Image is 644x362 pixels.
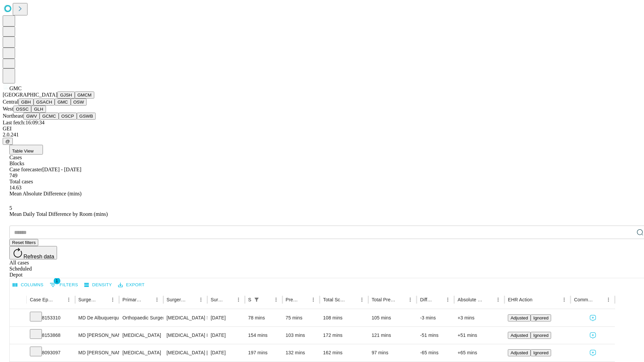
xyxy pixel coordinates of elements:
div: EHR Action [508,297,532,302]
div: -65 mins [420,344,451,361]
button: OSSC [13,106,32,113]
div: Surgery Date [211,297,224,302]
div: 105 mins [372,309,414,326]
button: Sort [99,295,108,304]
button: GLH [31,106,46,113]
div: 1 active filter [252,295,261,304]
div: Primary Service [122,297,142,302]
span: Ignored [533,315,548,320]
span: GMC [9,85,21,91]
button: Menu [64,295,73,304]
div: Total Scheduled Duration [323,297,347,302]
div: 108 mins [323,309,365,326]
button: OSW [71,99,87,106]
button: Sort [262,295,271,304]
div: 132 mins [286,344,317,361]
div: GEI [3,126,641,132]
span: 14.63 [9,185,21,190]
span: Adjusted [511,333,528,338]
button: Adjusted [508,349,531,356]
button: Sort [55,295,64,304]
button: Sort [299,295,309,304]
span: Ignored [533,350,548,355]
span: [GEOGRAPHIC_DATA] [3,92,57,98]
button: Ignored [531,332,551,339]
span: Ignored [533,333,548,338]
button: Menu [108,295,117,304]
button: GWV [23,113,40,120]
button: GCMC [40,113,59,120]
button: Expand [13,312,23,324]
div: +65 mins [458,344,501,361]
span: Reset filters [12,240,36,245]
button: Menu [152,295,162,304]
button: Sort [143,295,152,304]
button: Ignored [531,349,551,356]
div: [MEDICAL_DATA] [MEDICAL_DATA] [167,344,204,361]
div: Scheduled In Room Duration [248,297,251,302]
button: @ [3,138,13,145]
div: Predicted In Room Duration [286,297,299,302]
div: 197 mins [248,344,279,361]
button: GSWB [77,113,96,120]
button: Menu [559,295,569,304]
button: Sort [348,295,357,304]
button: Menu [196,295,206,304]
div: -3 mins [420,309,451,326]
span: [DATE] - [DATE] [42,167,81,172]
button: Menu [406,295,415,304]
span: Adjusted [511,350,528,355]
button: Export [116,280,146,290]
span: Table View [12,148,34,154]
button: GJSH [57,92,75,99]
button: Menu [604,295,613,304]
button: Sort [434,295,443,304]
span: 5 [9,205,12,211]
span: @ [5,139,10,144]
button: Adjusted [508,314,531,321]
span: Refresh data [23,254,54,259]
div: MD [PERSON_NAME] [PERSON_NAME] Md [78,327,116,344]
div: [MEDICAL_DATA] DIAGNOSTIC [167,327,204,344]
span: Total cases [9,179,33,184]
span: Adjusted [511,315,528,320]
span: West [3,106,13,112]
button: Adjusted [508,332,531,339]
span: Mean Daily Total Difference by Room (mins) [9,211,108,217]
div: -51 mins [420,327,451,344]
span: Mean Absolute Difference (mins) [9,191,82,196]
div: Comments [574,297,593,302]
div: 8093097 [30,344,72,361]
button: Sort [484,295,493,304]
div: [DATE] [211,327,241,344]
div: 78 mins [248,309,279,326]
div: 8153868 [30,327,72,344]
button: Reset filters [9,239,38,246]
div: Case Epic Id [30,297,54,302]
div: [DATE] [211,309,241,326]
button: Menu [493,295,503,304]
button: Sort [187,295,196,304]
button: Menu [234,295,243,304]
button: GMC [55,99,70,106]
button: Sort [594,295,604,304]
button: GBH [18,99,34,106]
div: 121 mins [372,327,414,344]
div: +51 mins [458,327,501,344]
button: GSACH [34,99,55,106]
span: Northeast [3,113,23,119]
button: Menu [443,295,452,304]
div: MD [PERSON_NAME] [78,344,116,361]
div: 172 mins [323,327,365,344]
div: Total Predicted Duration [372,297,396,302]
div: MD De Albuquerque [PERSON_NAME] [78,309,116,326]
div: [DATE] [211,344,241,361]
div: Orthopaedic Surgery [122,309,160,326]
span: Case forecaster [9,167,42,172]
div: Difference [420,297,433,302]
button: GMCM [75,92,94,99]
div: 103 mins [286,327,317,344]
button: Menu [271,295,281,304]
button: Expand [13,330,23,342]
button: Table View [9,145,43,155]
